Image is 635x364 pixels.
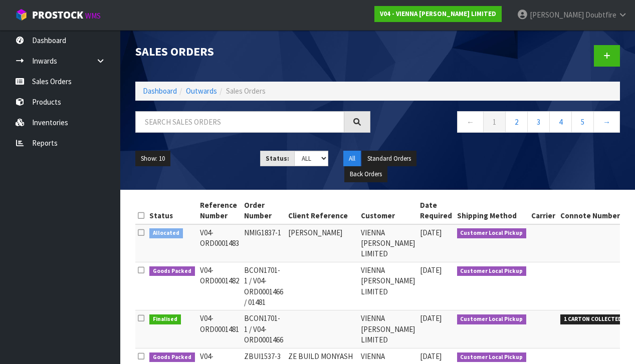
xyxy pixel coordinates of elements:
[197,262,242,310] td: V04-ORD0001482
[457,228,527,238] span: Customer Local Pickup
[242,262,286,310] td: BCON1701-1 / V04-ORD0001466 / 01481
[135,111,344,133] input: Search sales orders
[149,352,195,362] span: Goods Packed
[32,9,83,22] span: ProStock
[457,314,527,324] span: Customer Local Pickup
[558,197,627,224] th: Connote Number
[420,351,442,361] span: [DATE]
[549,111,572,133] a: 4
[593,111,620,133] a: →
[15,9,28,21] img: cube-alt.png
[457,352,527,362] span: Customer Local Pickup
[226,86,266,96] span: Sales Orders
[529,197,558,224] th: Carrier
[385,111,620,136] nav: Page navigation
[242,197,286,224] th: Order Number
[242,310,286,348] td: BCON1701-1 / V04-ORD0001466
[266,154,289,163] strong: Status:
[286,197,358,224] th: Client Reference
[186,86,217,96] a: Outwards
[344,166,387,182] button: Back Orders
[147,197,197,224] th: Status
[358,310,417,348] td: VIENNA [PERSON_NAME] LIMITED
[527,111,550,133] a: 3
[358,224,417,262] td: VIENNA [PERSON_NAME] LIMITED
[286,224,358,262] td: [PERSON_NAME]
[505,111,528,133] a: 2
[483,111,506,133] a: 1
[143,86,177,96] a: Dashboard
[417,197,455,224] th: Date Required
[135,151,170,167] button: Show: 10
[358,262,417,310] td: VIENNA [PERSON_NAME] LIMITED
[197,197,242,224] th: Reference Number
[197,224,242,262] td: V04-ORD0001483
[455,197,529,224] th: Shipping Method
[585,10,616,20] span: Doubtfire
[420,265,442,275] span: [DATE]
[530,10,584,20] span: [PERSON_NAME]
[380,10,496,18] strong: V04 - VIENNA [PERSON_NAME] LIMITED
[149,314,181,324] span: Finalised
[135,45,370,58] h1: Sales Orders
[358,197,417,224] th: Customer
[197,310,242,348] td: V04-ORD0001481
[362,151,416,167] button: Standard Orders
[420,313,442,323] span: [DATE]
[420,228,442,237] span: [DATE]
[343,151,361,167] button: All
[149,228,183,238] span: Allocated
[571,111,594,133] a: 5
[560,314,625,324] span: 1 CARTON COLLECTED
[457,111,484,133] a: ←
[85,11,101,21] small: WMS
[149,266,195,276] span: Goods Packed
[242,224,286,262] td: NMIG1837-1
[457,266,527,276] span: Customer Local Pickup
